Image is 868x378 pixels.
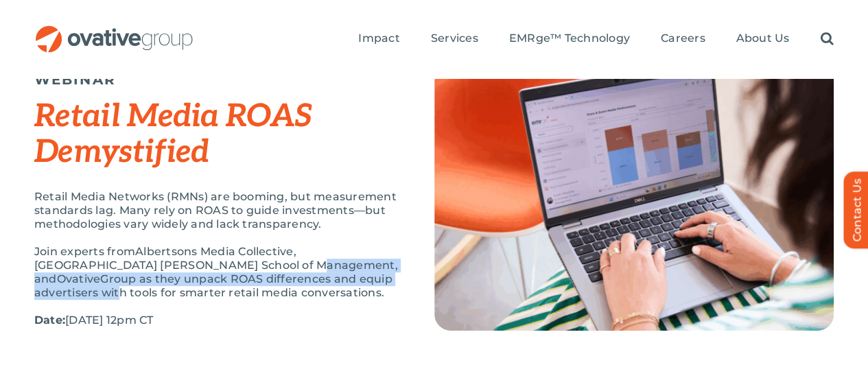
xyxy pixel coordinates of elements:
span: Careers [661,32,705,45]
p: Retail Media Networks (RMNs) are booming, but measurement standards lag. Many rely on ROAS to gui... [34,190,400,231]
a: Search [820,32,833,47]
p: Join experts from [34,245,400,300]
a: Services [431,32,478,47]
img: Top Image (2) [434,64,834,331]
a: EMRge™ Technology [509,32,630,47]
strong: Date: [34,314,65,327]
a: Impact [358,32,399,47]
nav: Menu [358,17,833,61]
a: About Us [736,32,789,47]
span: Services [431,32,478,45]
p: [DATE] 12pm CT [34,314,400,327]
span: Albertsons Media Collective, [GEOGRAPHIC_DATA] [PERSON_NAME] School of Management, and [34,245,398,285]
span: About Us [736,32,789,45]
h5: WEBINAR [34,71,400,88]
span: EMRge™ Technology [509,32,630,45]
a: Careers [661,32,705,47]
a: OG_Full_horizontal_RGB [34,24,194,37]
span: Impact [358,32,399,45]
span: Group as they unpack ROAS differences and equip advertisers with tools for smarter retail media c... [34,272,392,299]
em: Retail Media ROAS Demystified [34,97,312,172]
span: Ovative [57,272,101,285]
